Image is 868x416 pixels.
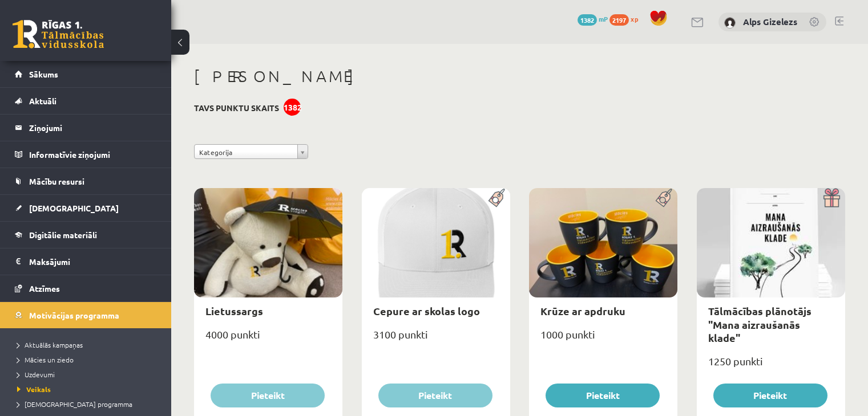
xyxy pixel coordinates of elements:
span: mP [599,14,608,23]
div: 3100 punkti [362,325,510,353]
span: [DEMOGRAPHIC_DATA] programma [17,399,132,409]
span: Uzdevumi [17,370,55,379]
a: [DEMOGRAPHIC_DATA] [15,195,157,221]
a: 2197 xp [609,14,644,23]
div: 1382 [284,99,301,116]
span: [DEMOGRAPHIC_DATA] [29,203,119,213]
a: Rīgas 1. Tālmācības vidusskola [13,20,104,48]
a: Informatīvie ziņojumi [15,141,157,168]
a: Mācies un ziedo [17,354,160,365]
img: Alps Gizelezs [724,17,736,28]
a: Krūze ar apdruku [540,304,625,317]
a: Digitālie materiāli [15,222,157,248]
span: 1382 [578,14,597,26]
a: Cepure ar skolas logo [373,304,480,317]
span: Kategorija [199,145,293,160]
span: Mācies un ziedo [17,355,74,364]
img: Populāra prece [485,188,510,207]
a: Lietussargs [205,304,263,317]
a: [DEMOGRAPHIC_DATA] programma [17,399,160,409]
span: Mācību resursi [29,176,84,186]
a: Ziņojumi [15,115,157,141]
a: Maksājumi [15,248,157,275]
a: Aktuālās kampaņas [17,340,160,350]
span: Atzīmes [29,283,60,293]
img: Dāvana ar pārsteigumu [819,188,845,207]
span: Veikals [17,385,51,394]
a: 1382 mP [578,14,608,23]
a: Sākums [15,61,157,87]
legend: Maksājumi [29,248,157,275]
span: Digitālie materiāli [29,230,97,240]
span: Aktuālās kampaņas [17,340,83,349]
span: Aktuāli [29,96,56,106]
a: Tālmācības plānotājs "Mana aizraušanās klade" [708,304,812,344]
a: Motivācijas programma [15,302,157,328]
span: xp [631,14,638,23]
a: Kategorija [194,144,308,159]
a: Aktuāli [15,88,157,114]
legend: Ziņojumi [29,115,157,141]
span: Sākums [29,69,58,79]
a: Alps Gizelezs [743,16,797,27]
a: Uzdevumi [17,369,160,380]
button: Pieteikt [546,384,660,407]
button: Pieteikt [713,384,827,407]
span: Motivācijas programma [29,310,119,320]
button: Pieteikt [211,384,325,407]
div: 1000 punkti [529,325,677,353]
div: 4000 punkti [194,325,342,353]
a: Veikals [17,384,160,394]
h1: [PERSON_NAME] [194,67,845,86]
img: Populāra prece [652,188,677,207]
a: Atzīmes [15,275,157,301]
h3: Tavs punktu skaits [194,103,279,113]
button: Pieteikt [378,384,492,407]
legend: Informatīvie ziņojumi [29,141,157,168]
span: 2197 [609,14,629,26]
div: 1250 punkti [697,352,845,380]
a: Mācību resursi [15,168,157,194]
